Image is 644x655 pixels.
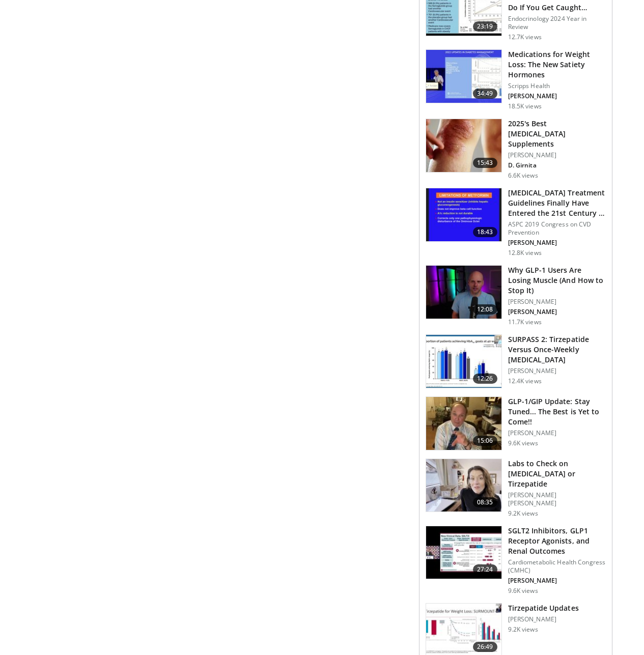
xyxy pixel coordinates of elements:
[508,459,606,489] h3: Labs to Check on [MEDICAL_DATA] or Tirzepatide
[426,119,606,180] a: 15:43 2025's Best [MEDICAL_DATA] Supplements [PERSON_NAME] D. Girnita 6.6K views
[473,89,497,99] span: 34:49
[508,509,538,518] p: 9.2K views
[508,308,606,316] p: [PERSON_NAME]
[508,249,542,257] p: 12.8K views
[508,615,579,623] p: [PERSON_NAME]
[473,497,497,507] span: 08:35
[508,587,538,595] p: 9.6K views
[473,304,497,315] span: 12:08
[508,526,606,556] h3: SGLT2 Inhibitors, GLP1 Receptor Agonists, and Renal Outcomes
[473,227,497,237] span: 18:43
[508,603,579,613] h3: Tirzepatide Updates
[426,49,606,110] a: 34:49 Medications for Weight Loss: The New Satiety Hormones Scripps Health [PERSON_NAME] 18.5K views
[426,459,606,518] a: 08:35 Labs to Check on [MEDICAL_DATA] or Tirzepatide [PERSON_NAME] [PERSON_NAME] 9.2K views
[426,265,606,326] a: 12:08 Why GLP-1 Users Are Losing Muscle (And How to Stop It) [PERSON_NAME] [PERSON_NAME] 11.7K views
[426,459,501,512] img: ae75f7e5-e621-4a3c-9172-9ac0a49a03ad.150x105_q85_crop-smart_upscale.jpg
[426,188,501,241] img: 99be4c4a-809e-4175-af56-ae500e5489d6.150x105_q85_crop-smart_upscale.jpg
[473,436,497,446] span: 15:06
[473,21,497,32] span: 23:19
[508,161,606,169] p: D. Girnita
[473,374,497,384] span: 12:26
[508,491,606,507] p: [PERSON_NAME] [PERSON_NAME]
[508,625,538,634] p: 9.2K views
[508,15,606,31] p: Endocrinology 2024 Year in Review
[508,558,606,575] p: Cardiometabolic Health Congress (CMHC)
[426,526,606,595] a: 27:24 SGLT2 Inhibitors, GLP1 Receptor Agonists, and Renal Outcomes Cardiometabolic Health Congres...
[426,50,501,103] img: 07e42906-ef03-456f-8d15-f2a77df6705a.150x105_q85_crop-smart_upscale.jpg
[426,119,501,172] img: 281e1a3d-dfe2-4a67-894e-a40ffc0c4a99.150x105_q85_crop-smart_upscale.jpg
[426,526,501,579] img: 5200eabc-bf1e-448d-82ed-58aa581545cf.150x105_q85_crop-smart_upscale.jpg
[508,298,606,306] p: [PERSON_NAME]
[426,335,501,388] img: efb5e477-507f-46f2-80fb-2bc8532f10e2.150x105_q85_crop-smart_upscale.jpg
[426,396,606,450] a: 15:06 GLP-1/GIP Update: Stay Tuned... The Best is Yet to Come!! [PERSON_NAME] 9.6K views
[508,92,606,100] p: [PERSON_NAME]
[508,220,606,237] p: ASPC 2019 Congress on CVD Prevention
[508,82,606,90] p: Scripps Health
[508,188,606,218] h3: [MEDICAL_DATA] Treatment Guidelines Finally Have Entered the 21st Century …
[508,318,542,326] p: 11.7K views
[508,377,542,385] p: 12.4K views
[508,577,606,585] p: [PERSON_NAME]
[508,439,538,447] p: 9.6K views
[426,397,501,450] img: 5685c73f-c468-4b34-bc26-a89a3dc2dd16.150x105_q85_crop-smart_upscale.jpg
[426,188,606,257] a: 18:43 [MEDICAL_DATA] Treatment Guidelines Finally Have Entered the 21st Century … ASPC 2019 Congr...
[508,151,606,159] p: [PERSON_NAME]
[508,239,606,247] p: [PERSON_NAME]
[473,158,497,168] span: 15:43
[473,564,497,575] span: 27:24
[508,367,606,375] p: [PERSON_NAME]
[508,265,606,296] h3: Why GLP-1 Users Are Losing Muscle (And How to Stop It)
[426,266,501,319] img: d02f8afc-0a34-41d5-a7a4-015398970a1a.150x105_q85_crop-smart_upscale.jpg
[508,334,606,365] h3: SURPASS 2: Tirzepatide Versus Once-Weekly [MEDICAL_DATA]
[508,119,606,149] h3: 2025's Best [MEDICAL_DATA] Supplements
[508,429,606,437] p: [PERSON_NAME]
[426,334,606,388] a: 12:26 SURPASS 2: Tirzepatide Versus Once-Weekly [MEDICAL_DATA] [PERSON_NAME] 12.4K views
[508,49,606,80] h3: Medications for Weight Loss: The New Satiety Hormones
[508,172,538,180] p: 6.6K views
[508,33,542,41] p: 12.7K views
[508,396,606,427] h3: GLP-1/GIP Update: Stay Tuned... The Best is Yet to Come!!
[473,642,497,652] span: 26:49
[508,102,542,110] p: 18.5K views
